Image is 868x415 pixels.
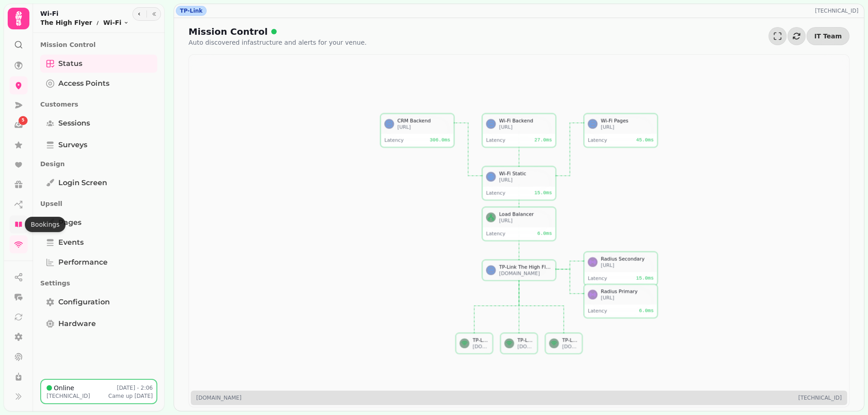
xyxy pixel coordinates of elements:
div: 15.0 ms [534,190,552,196]
div: [URL] [397,124,450,130]
button: Wi-Fi Static[URL]Latency15.0ms [482,167,556,200]
div: Latency [588,137,627,143]
button: Wi-Fi [103,18,128,27]
span: Login screen [58,177,107,188]
h2: Wi-Fi [40,9,129,18]
div: Wi-Fi Backend [499,117,552,124]
nav: breadcrumb [40,18,129,27]
div: [DOMAIN_NAME] [562,343,578,350]
a: Hardware [40,315,157,333]
div: Radius Primary [601,288,654,294]
div: Bookings [25,217,66,232]
div: TP-LINK CORPORATION PTE. LTD. [472,337,489,343]
p: Online [54,383,74,392]
span: 5 [22,117,24,124]
a: Performance [40,253,157,271]
div: Latency [486,230,525,237]
a: Sessions [40,114,157,132]
a: 5 [9,116,28,134]
nav: Tabs [33,33,165,379]
p: Design [40,156,157,172]
div: 6.0 ms [639,308,653,314]
a: Configuration [40,293,157,311]
div: 27.0 ms [534,137,552,143]
span: Status [58,58,82,69]
p: Customers [40,96,157,112]
p: The High Flyer [40,18,92,27]
span: Mission Control [189,25,268,38]
div: Latency [486,190,525,196]
div: Latency [486,137,525,143]
div: TP-Link The High Flyer [499,264,552,270]
span: Events [58,237,84,248]
p: Auto discovered infastructure and alerts for your venue. [189,38,367,47]
button: Radius Primary[URL]Latency6.0ms [584,284,657,318]
div: Wi-Fi Static [499,170,552,177]
span: Access Points [58,78,109,89]
div: Latency [588,308,627,314]
div: [URL] [601,124,654,130]
a: Events [40,233,157,252]
span: Performance [58,257,108,268]
span: Came up [108,393,133,399]
button: IT Team [807,27,849,45]
button: TP-LINK CORPORATION PTE. LTD.[DOMAIN_NAME] [546,333,582,354]
a: Access Points [40,75,157,93]
div: [DOMAIN_NAME] [472,343,489,350]
div: TP-Link [176,6,207,16]
span: Pages [58,217,81,228]
button: Radius Secondary[URL]Latency15.0ms [584,252,657,285]
p: [DOMAIN_NAME] [196,394,241,401]
span: Surveys [58,140,87,150]
div: 6.0 ms [537,230,552,237]
div: [URL] [601,294,654,301]
button: TP-Link The High Flyer[DOMAIN_NAME] [482,260,556,280]
button: Wi-Fi Backend[URL]Latency27.0ms [482,114,556,147]
button: TP-LINK CORPORATION PTE. LTD.[DOMAIN_NAME] [456,333,493,354]
div: [URL] [601,262,654,268]
div: Wi-Fi Pages [601,117,654,124]
p: [DATE] - 2:06 [117,384,153,392]
button: TP-LINK CORPORATION PTE. LTD.[DOMAIN_NAME] [501,333,538,354]
div: TP-LINK CORPORATION PTE. LTD. [517,337,533,343]
div: 306.0 ms [430,137,450,143]
p: Mission Control [40,37,157,53]
a: Login screen [40,174,157,192]
div: TP-LINK CORPORATION PTE. LTD. [562,337,578,343]
div: Load Balancer [499,211,552,217]
p: [TECHNICAL_ID] [798,394,842,401]
div: [DOMAIN_NAME] [499,270,552,276]
div: Latency [588,275,627,281]
div: [URL] [499,217,552,224]
div: Radius Secondary [601,256,654,262]
div: [URL] [499,177,552,183]
div: 15.0 ms [636,275,654,281]
div: CRM Backend [397,117,450,124]
span: Hardware [58,318,96,329]
p: Upsell [40,196,157,212]
span: IT Team [814,33,842,39]
div: Latency [384,137,423,143]
span: [DATE] [134,393,153,399]
a: Surveys [40,136,157,154]
p: Settings [40,275,157,291]
button: Load Balancer[URL]Latency6.0ms [482,207,556,241]
p: [TECHNICAL_ID] [815,7,862,14]
a: Status [40,55,157,73]
div: [URL] [499,124,552,130]
span: Sessions [58,118,90,129]
button: Wi-Fi Pages[URL]Latency45.0ms [584,114,657,147]
div: [DOMAIN_NAME] [517,343,533,350]
span: Configuration [58,297,110,308]
div: 45.0 ms [636,137,654,143]
button: CRM Backend[URL]Latency306.0ms [381,114,454,147]
a: Pages [40,214,157,232]
p: [TECHNICAL_ID] [47,392,90,400]
button: Online[DATE] - 2:06[TECHNICAL_ID]Came up[DATE] [40,379,157,404]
